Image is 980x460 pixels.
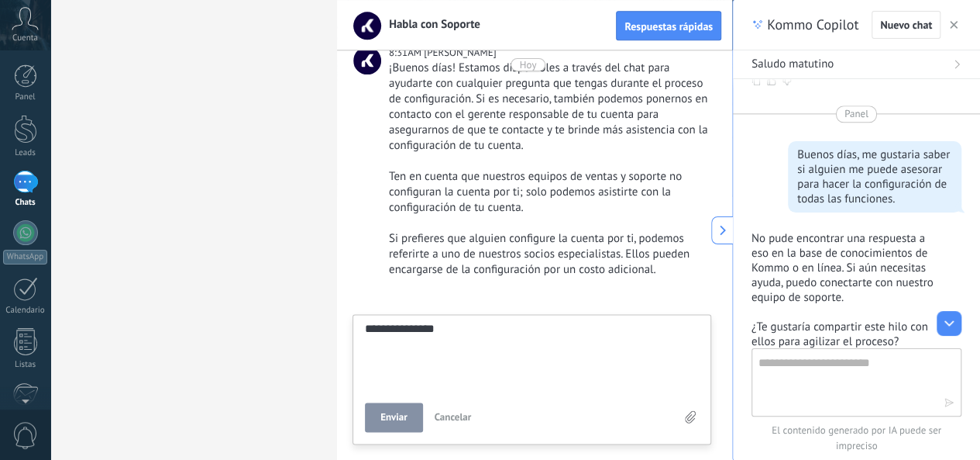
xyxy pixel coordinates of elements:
[435,410,472,424] span: Cancelar
[751,231,943,305] p: No pude encontrar una respuesta a eso en la base de conocimientos de Kommo o en línea. Si aún nec...
[365,403,423,432] button: Enviar
[624,21,713,32] span: Respuestas rápidas
[3,306,48,316] div: Calendario
[733,50,980,79] button: Saludo matutino
[380,412,407,423] span: Enviar
[797,147,952,206] div: Buenos días, me gustaria saber si alguien me puede asesorar para hacer la configuración de todas ...
[616,11,721,40] button: Respuestas rápidas
[520,58,537,71] div: Hoy
[12,33,38,43] span: Cuenta
[3,92,48,102] div: Panel
[880,19,932,30] span: Nuevo chat
[844,106,868,122] span: Panel
[751,320,943,349] p: ¿Te gustaría compartir este hilo con ellos para agilizar el proceso?
[389,61,708,154] div: ¡Buenos días! Estamos disponibles a través del chat para ayudarte con cualquier pregunta que teng...
[428,403,478,432] button: Cancelar
[3,198,48,208] div: Chats
[3,360,48,370] div: Listas
[389,231,708,278] div: Si prefieres que alguien configure la cuenta por ti, podemos referirte a uno de nuestros socios e...
[424,46,496,59] span: Aldana D.
[751,423,961,454] span: El contenido generado por IA puede ser impreciso
[751,57,834,72] span: Saludo matutino
[389,45,424,61] div: 8:31AM
[3,148,48,158] div: Leads
[389,169,708,216] div: Ten en cuenta que nuestros equipos de ventas y soporte no configuran la cuenta por ti; solo podem...
[872,11,940,39] button: Nuevo chat
[767,16,858,34] span: Kommo Copilot
[3,250,47,265] div: WhatsApp
[380,17,480,32] span: Habla con Soporte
